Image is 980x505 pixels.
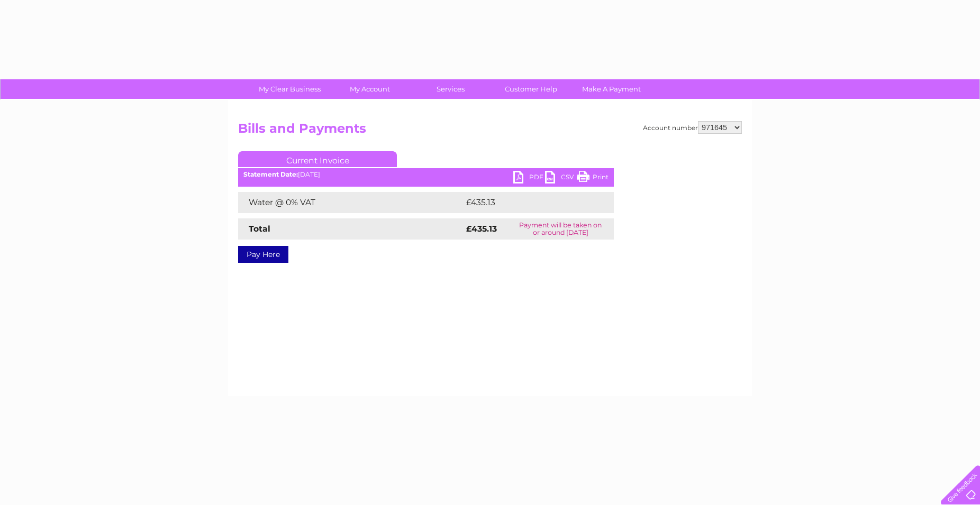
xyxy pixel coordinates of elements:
a: PDF [513,171,545,186]
a: CSV [545,171,577,186]
div: [DATE] [238,171,614,178]
strong: £435.13 [466,224,497,234]
strong: Total [249,224,270,234]
a: Pay Here [238,246,288,263]
td: Water @ 0% VAT [238,192,464,213]
b: Statement Date: [243,170,298,178]
h2: Bills and Payments [238,121,742,141]
div: Account number [643,121,742,134]
a: My Account [326,79,414,99]
a: Customer Help [487,79,575,99]
a: Print [577,171,609,186]
td: £435.13 [464,192,594,213]
a: My Clear Business [246,79,333,99]
td: Payment will be taken on or around [DATE] [507,218,614,240]
a: Make A Payment [568,79,655,99]
a: Current Invoice [238,151,397,167]
a: Services [407,79,494,99]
